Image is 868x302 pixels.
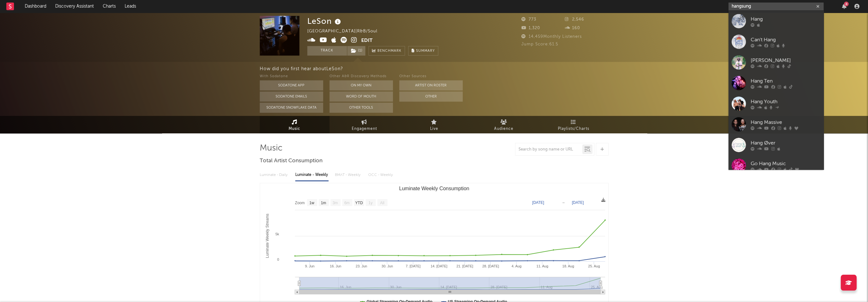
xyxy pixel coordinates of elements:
[289,125,300,133] span: Music
[305,264,314,268] text: 9. Jun
[728,114,824,135] a: Hang Massive
[330,73,393,80] div: Other A&R Discovery Methods
[494,125,513,133] span: Audience
[536,264,548,268] text: 11. Aug
[260,116,330,133] a: Music
[751,98,820,105] div: Hang Youth
[369,201,373,205] text: 1y
[295,201,305,205] text: Zoom
[382,264,393,268] text: 30. Jun
[330,80,393,91] button: On My Own
[751,57,820,64] div: [PERSON_NAME]
[399,116,469,133] a: Live
[356,264,367,268] text: 23. Jun
[511,264,521,268] text: 4. Aug
[307,46,347,56] button: Track
[751,118,820,126] div: Hang Massive
[399,91,463,102] button: Other
[275,232,279,236] text: 5k
[399,186,469,191] text: Luminate Weekly Consumption
[330,91,393,102] button: Word Of Mouth
[591,285,603,289] text: 25. Aug
[332,201,338,205] text: 3m
[430,125,438,133] span: Live
[330,116,399,133] a: Engagement
[321,201,326,205] text: 1m
[558,125,589,133] span: Playlists/Charts
[355,201,362,205] text: YTD
[728,135,824,155] a: Hang Øver
[307,16,343,26] div: LeSon
[277,258,279,261] text: 0
[260,91,323,102] button: Sodatone Emails
[260,73,323,80] div: With Sodatone
[260,80,323,91] button: Sodatone App
[295,170,329,180] div: Luminate - Weekly
[416,49,435,53] span: Summary
[521,35,582,39] span: 14,459 Monthly Listeners
[482,264,499,268] text: 28. [DATE]
[399,80,463,91] button: Artist on Roster
[399,73,463,80] div: Other Sources
[728,155,824,176] a: Go Hang Music
[751,160,820,167] div: Go Hang Music
[330,103,393,113] button: Other Tools
[352,125,377,133] span: Engagement
[844,2,849,6] div: 8
[469,116,539,133] a: Audience
[842,4,846,9] button: 8
[728,52,824,73] a: [PERSON_NAME]
[728,93,824,114] a: Hang Youth
[347,46,365,56] button: (1)
[565,26,580,30] span: 160
[260,103,323,113] button: Sodatone Snowflake Data
[260,157,323,165] span: Total Artist Consumption
[521,26,540,30] span: 1,320
[380,201,384,205] text: All
[751,36,820,44] div: Can't Hang
[751,77,820,85] div: Hang Ten
[307,28,385,35] div: [GEOGRAPHIC_DATA] | R&B/Soul
[344,201,349,205] text: 6m
[309,201,314,205] text: 1w
[751,139,820,147] div: Hang Øver
[588,264,600,268] text: 25. Aug
[751,15,820,23] div: Hang
[562,264,574,268] text: 18. Aug
[330,264,341,268] text: 16. Jun
[406,264,421,268] text: 7. [DATE]
[539,116,609,133] a: Playlists/Charts
[728,3,824,10] input: Search for artists
[728,11,824,31] a: Hang
[728,31,824,52] a: Can't Hang
[369,46,405,56] a: Benchmark
[521,42,558,46] span: Jump Score: 61.5
[521,17,536,22] span: 773
[265,214,269,258] text: Luminate Weekly Streams
[408,46,438,56] button: Summary
[361,37,373,45] button: Edit
[377,47,401,55] span: Benchmark
[561,200,565,205] text: →
[572,200,584,205] text: [DATE]
[515,147,582,152] input: Search by song name or URL
[456,264,473,268] text: 21. [DATE]
[532,200,544,205] text: [DATE]
[347,46,366,56] span: ( 1 )
[430,264,447,268] text: 14. [DATE]
[728,73,824,93] a: Hang Ten
[565,17,584,22] span: 2,546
